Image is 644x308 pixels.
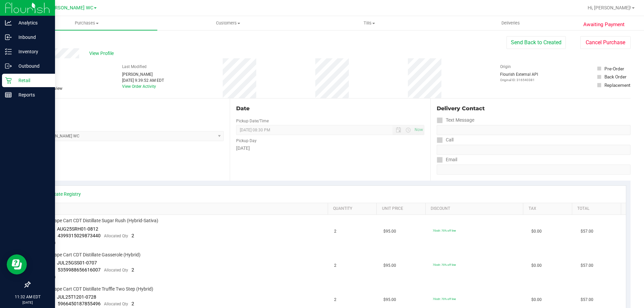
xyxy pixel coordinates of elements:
span: Tills [299,20,439,26]
span: Allocated Qty [104,234,128,238]
span: JUL25T1201-0728 [57,294,96,300]
p: [DATE] [3,300,52,305]
inline-svg: Outbound [5,63,12,69]
div: Replacement [604,82,630,88]
a: View Order Activity [122,84,156,89]
span: $57.00 [581,262,593,269]
span: FT 1g Vape Cart CDT Distillate Sugar Rush (Hybrid-Sativa) [39,218,158,224]
div: Delivery Contact [437,105,631,113]
span: 2 [131,301,134,306]
span: FT 1g Vape Cart CDT Distillate Truffle Two Step (Hybrid) [39,286,153,292]
div: Flourish External API [500,71,538,82]
span: 2 [131,267,134,272]
label: Pickup Date/Time [236,118,269,124]
p: Retail [12,76,52,84]
div: [DATE] 9:39:52 AM EDT [122,77,164,83]
inline-svg: Reports [5,91,12,98]
span: 2 [334,228,336,235]
a: Tills [299,16,440,30]
input: Format: (999) 999-9999 [437,145,631,155]
span: Customers [158,20,298,26]
p: Inventory [12,48,52,56]
a: Total [577,206,618,211]
span: Deliveries [492,20,529,26]
span: $0.00 [531,262,542,269]
iframe: Resource center [7,254,27,274]
span: Awaiting Payment [583,21,625,28]
div: Location [30,105,224,113]
label: Call [437,135,453,145]
span: $95.00 [383,262,396,269]
p: Reports [12,91,52,99]
span: 5359988656616007 [58,267,101,272]
span: Purchases [16,20,157,26]
span: Allocated Qty [104,268,128,272]
button: Cancel Purchase [580,36,631,49]
span: Hi, [PERSON_NAME]! [588,5,631,10]
span: FT 1g Vape Cart CDT Distillate Gasserole (Hybrid) [39,252,141,258]
a: Deliveries [440,16,581,30]
span: $0.00 [531,228,542,235]
p: Inbound [12,33,52,41]
span: 2 [131,233,134,238]
input: Format: (999) 999-9999 [437,125,631,135]
div: [DATE] [236,145,424,152]
span: $57.00 [581,297,593,303]
span: 2 [334,297,336,303]
div: [PERSON_NAME] [122,71,164,77]
span: $95.00 [383,228,396,235]
span: 2 [334,262,336,269]
p: 11:32 AM EDT [3,294,52,300]
div: Pre-Order [604,65,624,72]
a: Customers [157,16,299,30]
label: Origin [500,64,511,70]
span: 70cdt: 70% off line [433,297,456,301]
span: 4399315029873440 [58,233,101,238]
a: View State Registry [41,191,81,197]
span: 70cdt: 70% off line [433,263,456,266]
a: SKU [40,206,325,211]
span: 70cdt: 70% off line [433,229,456,232]
label: Email [437,155,457,165]
inline-svg: Inbound [5,34,12,41]
span: View Profile [89,50,116,57]
span: $95.00 [383,297,396,303]
button: Send Back to Created [506,36,566,49]
label: Last Modified [122,64,147,70]
a: Discount [431,206,521,211]
span: $57.00 [581,228,593,235]
inline-svg: Retail [5,77,12,84]
a: Tax [529,206,570,211]
p: Outbound [12,62,52,70]
span: AUG25SRH01-0812 [57,226,98,232]
div: Back Order [604,73,627,80]
p: Analytics [12,19,52,27]
label: Pickup Day [236,138,257,144]
p: Original ID: 316540381 [500,77,538,82]
span: St. [PERSON_NAME] WC [40,5,93,11]
span: JUL25GSS01-0707 [57,260,97,265]
a: Unit Price [382,206,423,211]
span: Allocated Qty [104,302,128,306]
label: Text Message [437,115,474,125]
a: Quantity [333,206,374,211]
inline-svg: Inventory [5,48,12,55]
inline-svg: Analytics [5,19,12,26]
span: $0.00 [531,297,542,303]
a: Purchases [16,16,157,30]
span: 5966450187855496 [58,301,101,306]
div: Date [236,105,424,113]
